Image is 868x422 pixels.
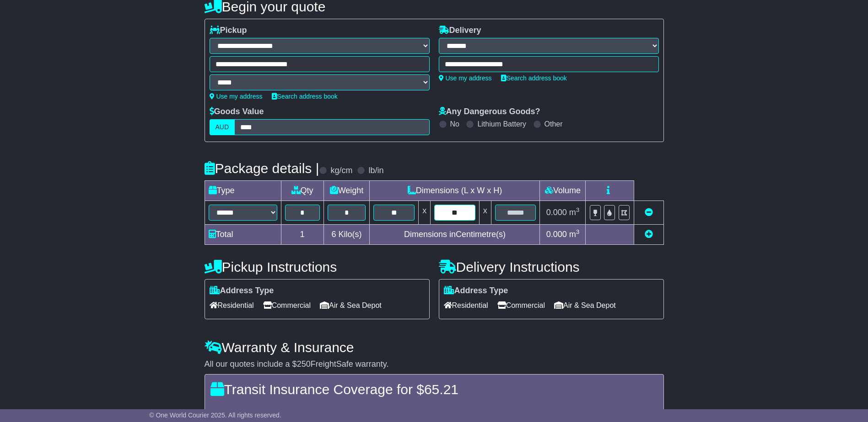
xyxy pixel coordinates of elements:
span: © One World Courier 2025. All rights reserved. [149,411,281,419]
td: x [479,201,491,225]
a: Remove this item [645,208,653,217]
span: Residential [210,298,254,312]
h4: Warranty & Insurance [205,340,664,355]
a: Search address book [501,74,567,82]
span: 250 [297,359,311,369]
h4: Package details | [205,161,319,176]
sup: 3 [576,228,580,235]
span: Air & Sea Depot [320,298,382,312]
span: 0.000 [546,208,567,217]
label: Other [545,120,563,128]
label: Lithium Battery [477,120,526,128]
td: Dimensions (L x W x H) [370,181,540,201]
td: x [419,201,431,225]
td: Kilo(s) [323,225,370,245]
label: No [450,120,459,128]
label: Address Type [210,286,274,296]
td: Dimensions in Centimetre(s) [370,225,540,245]
h4: Transit Insurance Coverage for $ [210,382,658,397]
label: Goods Value [210,107,264,117]
td: Volume [540,181,586,201]
label: kg/cm [330,166,352,176]
span: 0.000 [546,230,567,239]
label: Any Dangerous Goods? [439,107,540,117]
td: Weight [323,181,370,201]
label: AUD [210,119,235,135]
label: Delivery [439,26,481,36]
a: Search address book [272,93,338,100]
span: 65.21 [424,382,458,397]
span: Commercial [497,298,545,312]
span: 6 [331,230,336,239]
td: 1 [281,225,323,245]
td: Total [205,225,281,245]
td: Type [205,181,281,201]
span: m [569,208,580,217]
label: Pickup [210,26,247,36]
label: lb/in [368,166,383,176]
a: Use my address [210,93,263,100]
a: Use my address [439,74,492,82]
div: All our quotes include a $ FreightSafe warranty. [205,359,664,369]
td: Qty [281,181,323,201]
span: Air & Sea Depot [554,298,616,312]
span: Commercial [263,298,311,312]
span: m [569,230,580,239]
h4: Pickup Instructions [205,259,430,274]
label: Address Type [444,286,508,296]
span: Residential [444,298,488,312]
sup: 3 [576,206,580,213]
h4: Delivery Instructions [439,259,664,274]
a: Add new item [645,230,653,239]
